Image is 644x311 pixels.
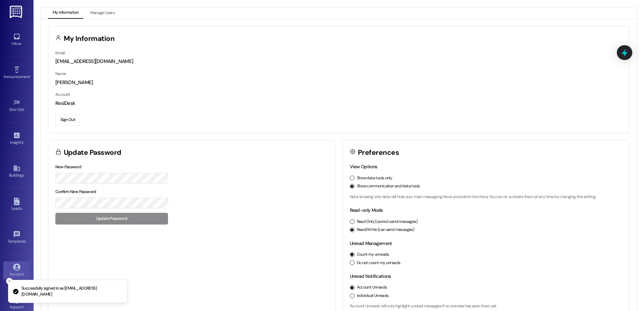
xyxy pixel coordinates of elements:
[357,260,400,266] label: Do not count my unreads
[23,139,24,144] span: •
[55,50,65,56] label: Email
[26,238,27,243] span: •
[357,227,415,233] label: Read/Write (can send messages)
[3,229,30,247] a: Templates •
[3,97,30,115] a: Site Visit •
[3,261,30,279] a: Account
[350,303,623,309] p: 'Account Unreads' will only highlight unread messages if no one else has seen them yet.
[357,183,420,189] label: Show communication and data tools
[55,100,622,107] div: ResiDesk
[3,196,30,214] a: Leads
[3,31,30,49] a: Inbox
[55,189,96,194] label: Confirm New Password
[55,79,622,86] div: [PERSON_NAME]
[6,278,13,285] button: Close toast
[55,164,82,170] label: New Password
[24,106,25,111] span: •
[350,273,391,279] label: Unread Notifications
[357,285,387,291] label: Account Unreads
[21,286,122,297] p: Successfully signed in as [EMAIL_ADDRESS][DOMAIN_NAME]
[3,130,30,148] a: Insights •
[350,207,383,213] label: Read-only Mode
[55,92,70,97] label: Account
[30,73,31,78] span: •
[357,252,389,258] label: Count my unreads
[350,194,623,200] p: Note: showing only data will hide your main messaging inbox and admin functions. You can re-activ...
[64,35,115,42] h3: My Information
[55,114,80,126] button: Sign Out
[358,149,399,156] h3: Preferences
[357,175,392,181] label: Show data tools only
[357,219,418,225] label: Read Only (cannot send messages)
[64,149,121,156] h3: Update Password
[350,240,392,246] label: Unread Management
[55,71,66,76] label: Name
[3,163,30,181] a: Buildings
[86,7,119,19] button: Manage Users
[10,6,23,18] img: ResiDesk Logo
[48,7,83,19] button: My Information
[350,164,377,170] label: View Options
[357,293,389,299] label: Individual Unreads
[55,58,622,65] div: [EMAIL_ADDRESS][DOMAIN_NAME]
